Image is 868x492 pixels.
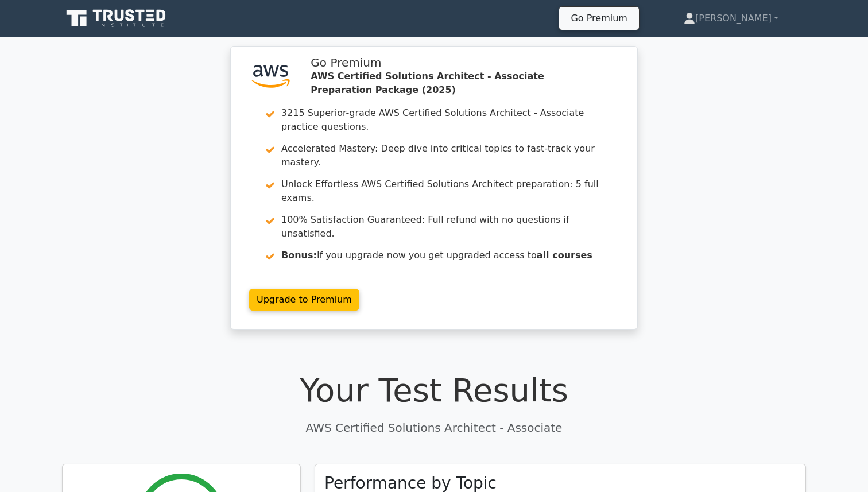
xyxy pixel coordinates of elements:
[62,419,806,436] p: AWS Certified Solutions Architect - Associate
[62,371,806,409] h1: Your Test Results
[656,7,806,30] a: [PERSON_NAME]
[249,289,359,311] a: Upgrade to Premium
[564,10,634,26] a: Go Premium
